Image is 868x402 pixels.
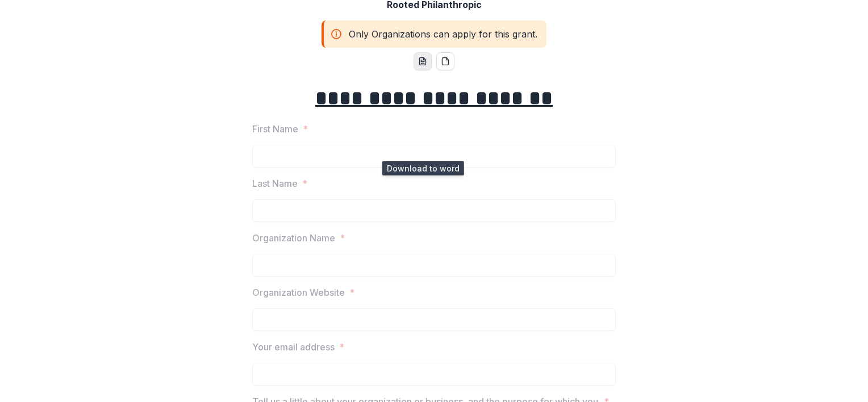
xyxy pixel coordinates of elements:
p: Organization Website [252,286,345,299]
button: pdf-download [436,52,454,70]
div: Only Organizations can apply for this grant. [322,20,546,48]
p: First Name [252,122,298,136]
button: word-download [414,52,432,70]
p: Organization Name [252,231,335,245]
p: Last Name [252,177,298,190]
p: Your email address [252,340,335,354]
